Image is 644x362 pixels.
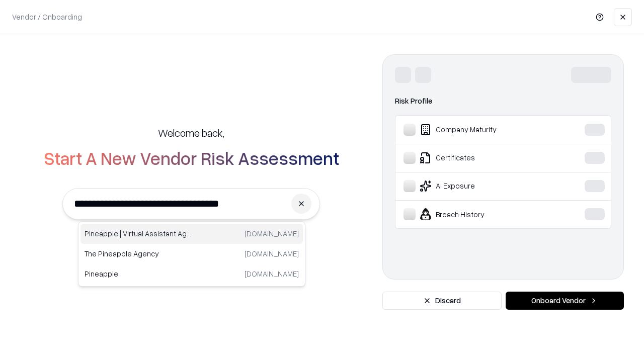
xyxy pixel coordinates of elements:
p: [DOMAIN_NAME] [245,248,299,259]
div: Company Maturity [404,124,554,136]
h2: Start A New Vendor Risk Assessment [44,148,339,168]
p: Vendor / Onboarding [12,12,82,22]
div: Breach History [404,208,554,220]
button: Discard [382,292,502,310]
div: Certificates [404,152,554,164]
p: The Pineapple Agency [85,248,192,259]
div: Risk Profile [395,95,611,107]
p: [DOMAIN_NAME] [245,268,299,279]
p: [DOMAIN_NAME] [245,228,299,239]
h5: Welcome back, [158,126,224,140]
button: Onboard Vendor [506,292,624,310]
div: Suggestions [78,221,305,287]
p: Pineapple | Virtual Assistant Agency [85,228,192,239]
div: AI Exposure [404,180,554,192]
p: Pineapple [85,268,192,279]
